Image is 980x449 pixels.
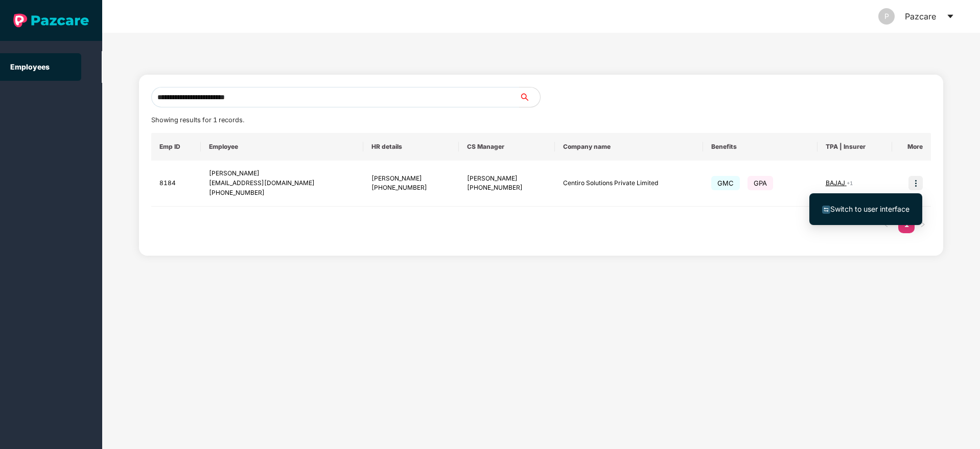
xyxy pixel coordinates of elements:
span: P [884,8,889,25]
a: Employees [10,62,50,71]
img: svg+xml;base64,PHN2ZyB4bWxucz0iaHR0cDovL3d3dy53My5vcmcvMjAwMC9zdmciIHdpZHRoPSIxNiIgaGVpZ2h0PSIxNi... [822,206,830,214]
th: More [892,133,931,161]
th: CS Manager [459,133,555,161]
span: Showing results for 1 records. [151,116,244,124]
td: 8184 [151,161,201,207]
button: right [915,217,931,233]
span: right [920,221,926,228]
span: caret-down [946,12,954,20]
td: Centiro Solutions Private Limited [555,161,703,207]
span: search [519,93,540,101]
div: [PERSON_NAME] [209,169,355,178]
img: icon [908,176,923,190]
div: [PHONE_NUMBER] [209,188,355,198]
th: TPA | Insurer [818,133,892,161]
div: [PERSON_NAME] [371,174,451,184]
th: Employee [201,133,363,161]
span: BAJAJ [826,179,847,187]
div: [EMAIL_ADDRESS][DOMAIN_NAME] [209,178,355,188]
span: Switch to user interface [830,205,909,213]
th: Emp ID [151,133,201,161]
button: search [519,87,541,107]
div: [PERSON_NAME] [467,174,547,184]
th: Company name [555,133,703,161]
th: Benefits [703,133,818,161]
span: + 1 [847,180,853,186]
th: HR details [363,133,459,161]
div: [PHONE_NUMBER] [371,183,451,193]
span: GPA [748,176,773,190]
span: GMC [711,176,740,190]
div: [PHONE_NUMBER] [467,183,547,193]
li: Next Page [915,217,931,233]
